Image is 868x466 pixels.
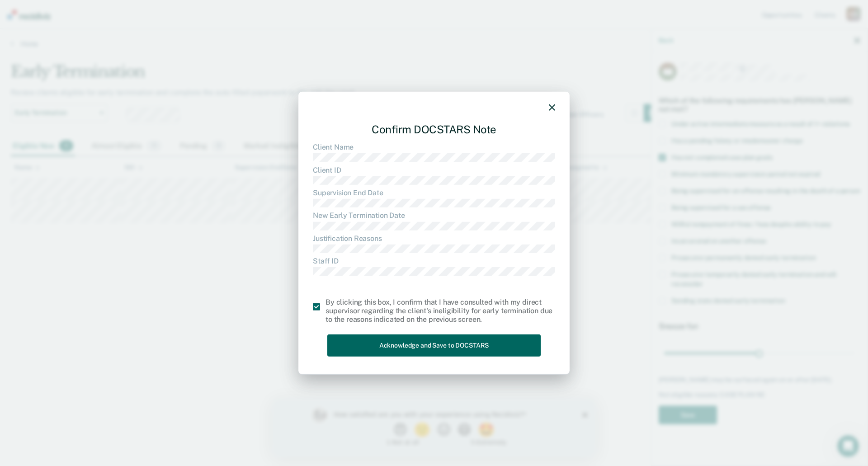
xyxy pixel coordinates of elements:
button: 5 [206,24,224,38]
button: 3 [165,24,180,38]
dt: Staff ID [313,257,555,265]
div: By clicking this box, I confirm that I have consulted with my direct supervisor regarding the cli... [325,297,555,324]
div: How satisfied are you with your experience using Recidiviz? [61,12,270,20]
img: Profile image for Kim [40,9,54,24]
dt: Justification Reasons [313,234,555,243]
dt: New Early Termination Date [313,211,555,220]
dt: Supervision End Date [313,188,555,197]
div: Close survey [310,14,316,19]
button: 4 [185,24,201,38]
div: 1 - Not at all [61,41,147,47]
div: 5 - Extremely [198,41,284,47]
button: 2 [142,24,160,38]
div: Confirm DOCSTARS Note [313,115,555,143]
dt: Client ID [313,165,555,174]
button: Acknowledge and Save to DOCSTARS [327,334,541,357]
dt: Client Name [313,143,555,151]
button: 1 [121,24,137,38]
